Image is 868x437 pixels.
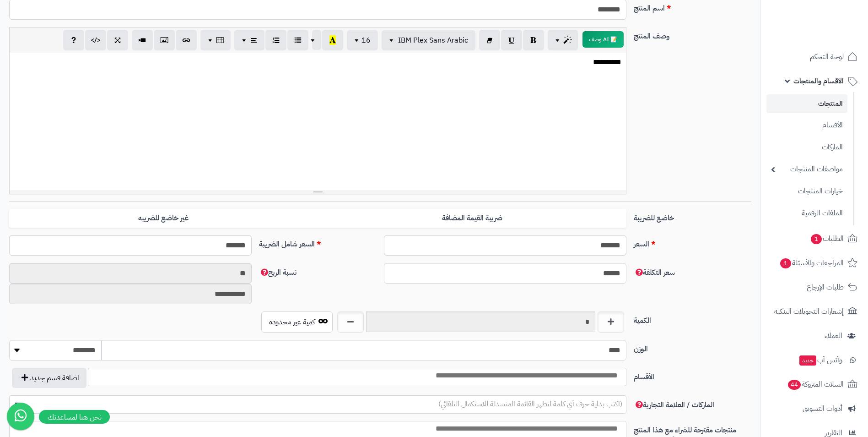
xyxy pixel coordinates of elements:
[630,311,755,326] label: الكمية
[766,137,847,157] a: الماركات
[582,31,624,48] button: 📝 AI وصف
[810,232,844,245] span: الطلبات
[774,305,844,318] span: إشعارات التحويلات البنكية
[810,50,844,63] span: لوحة التحكم
[766,300,863,322] a: إشعارات التحويلات البنكية
[438,399,622,410] span: (اكتب بداية حرف أي كلمة لتظهر القائمة المنسدلة للاستكمال التلقائي)
[766,159,847,179] a: مواصفات المنتجات
[12,368,86,388] button: اضافة قسم جديد
[811,234,822,244] span: 1
[766,203,847,223] a: الملفات الرقمية
[259,267,297,278] span: نسبة الربح
[766,115,847,135] a: الأقسام
[630,235,755,250] label: السعر
[347,30,378,50] button: 16
[803,402,842,415] span: أدوات التسويق
[780,258,791,268] span: 1
[634,399,714,410] span: الماركات / العلامة التجارية
[798,354,842,366] span: وآتس آب
[766,94,847,113] a: المنتجات
[766,46,863,68] a: لوحة التحكم
[361,35,371,46] span: 16
[9,209,318,228] label: غير خاضع للضريبه
[766,276,863,298] a: طلبات الإرجاع
[766,181,847,201] a: خيارات المنتجات
[382,30,475,50] button: IBM Plex Sans Arabic
[787,378,844,391] span: السلات المتروكة
[779,257,844,269] span: المراجعات والأسئلة
[788,380,801,390] span: 44
[318,209,626,228] label: ضريبة القيمة المضافة
[766,252,863,274] a: المراجعات والأسئلة1
[255,235,380,250] label: السعر شامل الضريبة
[793,75,844,87] span: الأقسام والمنتجات
[766,398,863,420] a: أدوات التسويق
[398,35,468,46] span: IBM Plex Sans Arabic
[766,349,863,371] a: وآتس آبجديد
[766,373,863,395] a: السلات المتروكة44
[630,27,755,42] label: وصف المنتج
[630,209,755,224] label: خاضع للضريبة
[799,355,816,366] span: جديد
[825,329,842,342] span: العملاء
[766,325,863,347] a: العملاء
[634,267,675,278] span: سعر التكلفة
[766,228,863,250] a: الطلبات1
[807,281,844,294] span: طلبات الإرجاع
[630,368,755,382] label: الأقسام
[630,340,755,355] label: الوزن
